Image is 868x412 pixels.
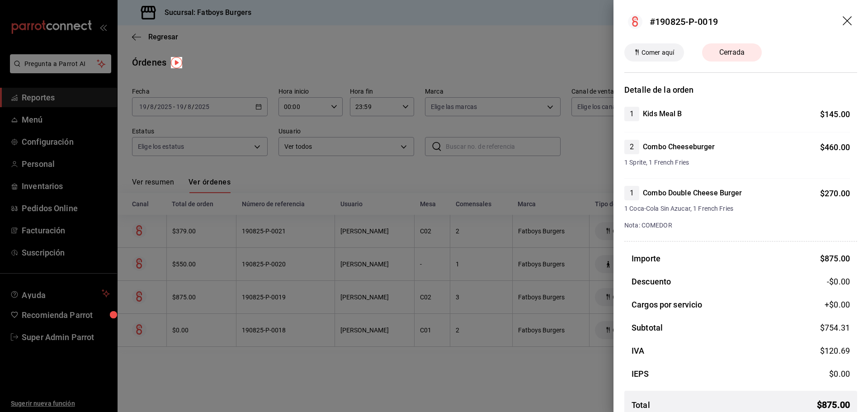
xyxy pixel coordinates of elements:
span: Cerrada [714,47,750,58]
span: 1 [624,188,639,199]
h4: Combo Double Cheese Burger [643,188,742,199]
span: $ 875.00 [817,398,850,412]
h3: Cargos por servicio [632,298,703,311]
img: Tooltip marker [171,57,182,68]
h4: Kids Meal B [643,109,682,119]
h3: Detalle de la orden [624,84,857,96]
span: 1 Coca-Cola Sin Azucar, 1 French Fries [624,204,850,213]
span: 1 [624,109,639,119]
span: $ 875.00 [820,254,850,263]
span: $ 754.31 [820,323,850,332]
h3: IEPS [632,368,649,380]
span: $ 145.00 [820,109,850,119]
h3: Descuento [632,275,671,288]
span: +$ 0.00 [825,298,850,311]
h3: Total [632,399,650,411]
span: -$0.00 [827,275,850,288]
h3: Importe [632,252,660,265]
button: drag [843,16,854,27]
span: 1 Sprite, 1 French Fries [624,158,850,167]
span: $ 0.00 [829,369,850,379]
h3: Subtotal [632,322,663,334]
h3: IVA [632,345,644,357]
h4: Combo Cheeseburger [643,142,715,152]
span: $ 460.00 [820,142,850,152]
span: 2 [624,142,639,152]
div: #190825-P-0019 [650,15,718,28]
span: $ 270.00 [820,189,850,198]
span: $ 120.69 [820,346,850,355]
span: Nota: COMEDOR [624,222,672,229]
span: Comer aquí [638,48,678,57]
